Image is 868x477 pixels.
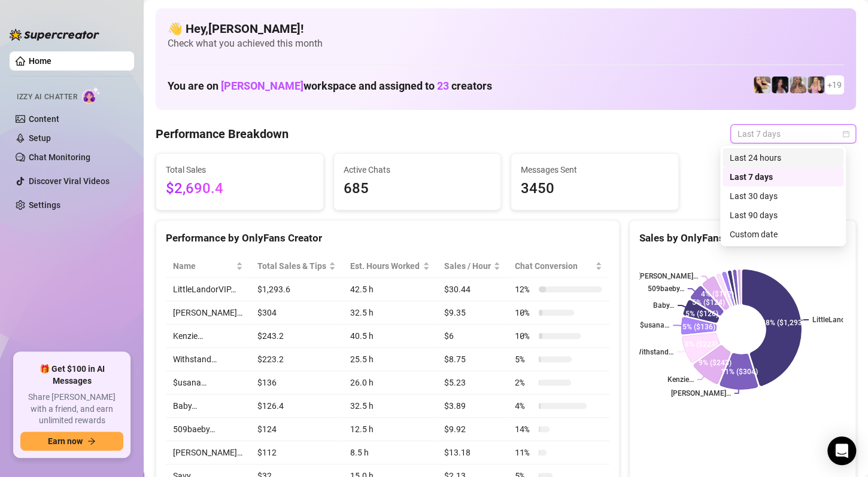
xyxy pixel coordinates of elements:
[842,130,849,137] span: calendar
[166,163,314,176] span: Total Sales
[250,255,344,278] th: Total Sales & Tips
[168,79,492,93] h1: You are on workspace and assigned to creators
[723,206,843,225] div: Last 90 days
[87,437,96,445] span: arrow-right
[730,189,836,203] div: Last 30 days
[730,170,836,184] div: Last 7 days
[166,301,250,325] td: [PERSON_NAME]…
[730,228,836,241] div: Custom date
[730,209,836,222] div: Last 90 days
[515,399,534,412] span: 4 %
[670,389,730,398] text: [PERSON_NAME]…
[344,178,491,200] span: 685
[350,259,420,273] div: Est. Hours Worked
[730,151,836,164] div: Last 24 hours
[515,283,534,296] span: 12 %
[166,418,250,441] td: 509baeby…
[723,225,843,244] div: Custom date
[640,321,669,329] text: $usana…
[437,278,508,301] td: $30.44
[343,371,437,395] td: 26.0 h
[343,418,437,441] td: 12.5 h
[652,301,673,310] text: Baby…
[515,353,534,366] span: 5 %
[723,167,843,186] div: Last 7 days
[343,441,437,464] td: 8.5 h
[166,230,609,246] div: Performance by OnlyFans Creator
[343,395,437,418] td: 32.5 h
[515,259,593,273] span: Chat Conversion
[638,272,697,280] text: [PERSON_NAME]…
[250,278,344,301] td: $1,293.6
[343,325,437,348] td: 40.5 h
[635,348,673,356] text: Withstand…
[515,376,534,389] span: 2 %
[521,178,669,200] span: 3450
[250,395,344,418] td: $126.4
[29,152,90,162] a: Chat Monitoring
[437,418,508,441] td: $9.92
[343,301,437,325] td: 32.5 h
[168,20,844,37] h4: 👋 Hey, [PERSON_NAME] !
[723,186,843,206] div: Last 30 days
[20,432,123,451] button: Earn nowarrow-right
[166,395,250,418] td: Baby…
[508,255,609,278] th: Chat Conversion
[82,87,101,104] img: AI Chatter
[515,306,534,319] span: 10 %
[515,446,534,459] span: 11 %
[812,316,850,324] text: LittleLand...
[808,77,824,93] img: Kenzie (@dmaxkenzfree)
[250,348,344,371] td: $223.2
[754,77,770,93] img: Avry (@avryjennerfree)
[166,278,250,301] td: LittleLandorVIP…
[29,200,60,210] a: Settings
[156,126,289,142] h4: Performance Breakdown
[515,423,534,436] span: 14 %
[343,278,437,301] td: 42.5 h
[343,348,437,371] td: 25.5 h
[827,78,842,91] span: + 19
[250,325,344,348] td: $243.2
[738,125,849,143] span: Last 7 days
[437,441,508,464] td: $13.18
[166,178,314,200] span: $2,690.4
[444,259,491,273] span: Sales / Hour
[168,37,844,50] span: Check what you achieved this month
[437,371,508,395] td: $5.23
[437,301,508,325] td: $9.35
[257,259,327,273] span: Total Sales & Tips
[772,77,788,93] img: Baby (@babyyyybellaa)
[166,255,250,278] th: Name
[723,148,843,167] div: Last 24 hours
[173,259,233,273] span: Name
[29,114,59,124] a: Content
[166,325,250,348] td: Kenzie…
[344,163,491,176] span: Active Chats
[639,230,846,246] div: Sales by OnlyFans Creator
[827,436,856,465] div: Open Intercom Messenger
[29,56,51,66] a: Home
[437,395,508,418] td: $3.89
[437,348,508,371] td: $8.75
[250,301,344,325] td: $304
[20,392,123,427] span: Share [PERSON_NAME] with a friend, and earn unlimited rewards
[166,371,250,395] td: $usana…
[437,79,449,92] span: 23
[250,441,344,464] td: $112
[647,285,684,293] text: 509baeby…
[667,375,693,384] text: Kenzie…
[48,436,83,446] span: Earn now
[10,29,99,41] img: logo-BBDzfeDw.svg
[29,133,51,143] a: Setup
[166,348,250,371] td: Withstand…
[29,176,110,186] a: Discover Viral Videos
[17,91,77,103] span: Izzy AI Chatter
[437,255,508,278] th: Sales / Hour
[521,163,669,176] span: Messages Sent
[437,325,508,348] td: $6
[790,77,806,93] img: Kenzie (@dmaxkenz)
[250,418,344,441] td: $124
[20,363,123,387] span: 🎁 Get $100 in AI Messages
[221,79,304,92] span: [PERSON_NAME]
